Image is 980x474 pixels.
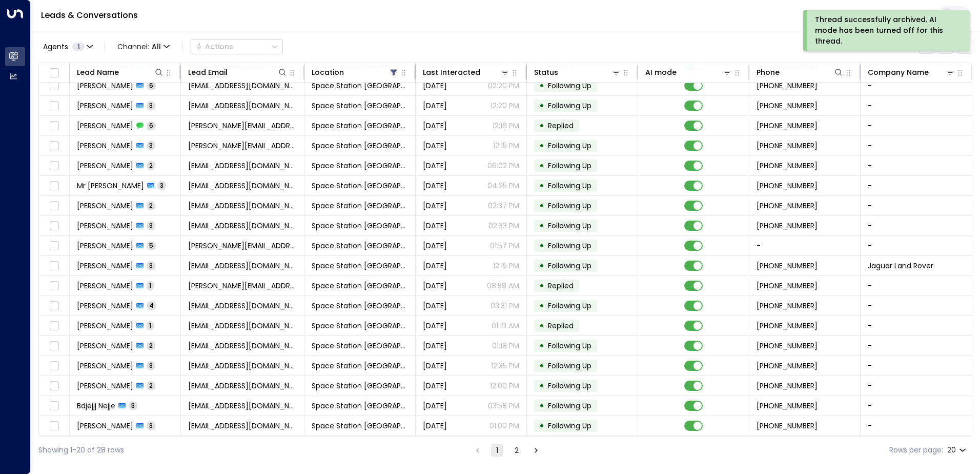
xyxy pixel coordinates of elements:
[48,260,60,272] span: Toggle select row
[815,14,956,47] div: Thread successfully archived. AI mode has been turned off for this thread.
[645,66,732,78] div: AI mode
[757,401,818,411] span: +447349943691
[147,321,154,330] span: 1
[861,156,972,175] td: -
[77,321,133,331] span: Kawtar Kheloug
[868,66,929,78] div: Company Name
[48,420,60,432] span: Toggle select row
[77,381,133,391] span: Brody Lambden
[312,241,408,251] span: Space Station Solihull
[548,241,591,251] span: Following Up
[539,357,544,374] div: •
[48,360,60,372] span: Toggle select row
[77,221,133,231] span: Gagandeep Nagra
[861,176,972,195] td: -
[539,277,544,294] div: •
[548,361,591,371] span: Following Up
[488,401,519,411] p: 03:58 PM
[147,361,155,370] span: 3
[488,201,519,211] p: 02:37 PM
[188,421,297,431] span: dithornett@hotmail.co.uk
[312,221,408,231] span: Space Station Solihull
[77,281,133,291] span: Reiss Gough
[423,181,447,191] span: Aug 09, 2025
[757,161,818,171] span: +447917582811
[493,121,519,131] p: 12:19 PM
[188,301,297,311] span: kawtar.kh2006@gmail.com
[423,341,447,351] span: Aug 08, 2025
[188,141,297,151] span: amy.c.riley@icloud.com
[490,381,519,391] p: 12:00 PM
[188,321,297,331] span: kawtar.kh2006@gmail.com
[757,301,818,311] span: +447401146460
[861,296,972,315] td: -
[77,241,133,251] span: Dan Priest
[48,340,60,352] span: Toggle select row
[113,39,174,54] button: Channel:All
[423,141,447,151] span: Aug 08, 2025
[312,401,408,411] span: Space Station Solihull
[548,281,574,291] span: Replied
[38,39,96,54] button: Agents1
[548,81,591,91] span: Following Up
[147,101,155,110] span: 3
[539,117,544,134] div: •
[188,361,297,371] span: nayeli834@gmail.com
[487,181,519,191] p: 04:25 PM
[539,157,544,174] div: •
[757,81,818,91] span: +447548910625
[77,121,133,131] span: Amy Riley
[191,39,283,54] div: Button group with a nested menu
[539,397,544,414] div: •
[77,181,144,191] span: Mr s middleton
[188,401,297,411] span: bsksbsj@yahoo.com
[77,341,133,351] span: Oreste Aghdassi
[423,66,480,78] div: Last Interacted
[423,201,447,211] span: Aug 09, 2025
[423,281,447,291] span: Aug 09, 2025
[539,137,544,154] div: •
[947,443,968,458] div: 20
[41,9,138,21] a: Leads & Conversations
[188,81,297,91] span: lisarosewhite@hotmail.com
[423,401,447,411] span: Aug 07, 2025
[548,341,591,351] span: Following Up
[48,160,60,172] span: Toggle select row
[861,316,972,335] td: -
[488,221,519,231] p: 02:33 PM
[48,100,60,112] span: Toggle select row
[188,201,297,211] span: is.nagra@hotmail.co.uk
[48,80,60,92] span: Toggle select row
[548,261,591,271] span: Following Up
[423,381,447,391] span: Aug 08, 2025
[861,336,972,355] td: -
[147,281,154,290] span: 1
[77,141,133,151] span: Amy Riley
[312,181,408,191] span: Space Station Solihull
[539,77,544,94] div: •
[77,81,133,91] span: Lisa White
[423,261,447,271] span: Aug 09, 2025
[539,237,544,254] div: •
[129,401,137,410] span: 3
[312,161,408,171] span: Space Station Solihull
[312,66,399,78] div: Location
[861,116,972,135] td: -
[188,241,297,251] span: dan.priest@hotmail.co.uk
[861,76,972,95] td: -
[147,421,155,430] span: 3
[312,81,408,91] span: Space Station Solihull
[491,444,503,457] button: page 1
[38,445,124,456] div: Showing 1-20 of 28 rows
[548,141,591,151] span: Following Up
[539,217,544,234] div: •
[511,444,523,457] button: Go to page 2
[77,361,133,371] span: Paz Bautista
[423,66,510,78] div: Last Interacted
[471,444,543,457] nav: pagination navigation
[548,181,591,191] span: Following Up
[548,301,591,311] span: Following Up
[113,39,174,54] span: Channel:
[312,101,408,111] span: Space Station Solihull
[539,417,544,434] div: •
